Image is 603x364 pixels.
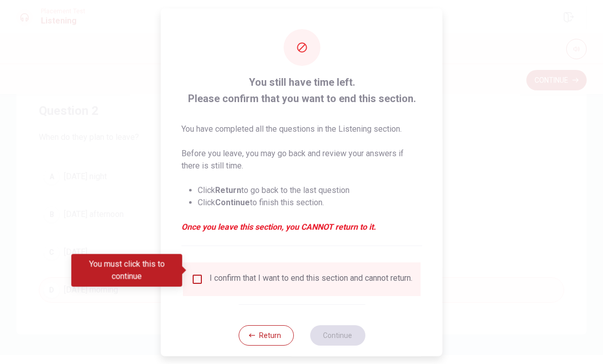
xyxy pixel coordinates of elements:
li: Click to finish this section. [198,196,422,208]
p: Before you leave, you may go back and review your answers if there is still time. [181,147,422,172]
span: You must click this to continue [191,273,203,285]
button: Continue [310,325,365,345]
button: Return [238,325,293,345]
li: Click to go back to the last question [198,184,422,196]
div: You must click this to continue [72,254,182,287]
p: You have completed all the questions in the Listening section. [181,123,422,135]
em: Once you leave this section, you CANNOT return to it. [181,221,422,233]
strong: Return [215,185,241,195]
strong: Continue [215,197,250,207]
div: I confirm that I want to end this section and cannot return. [210,273,412,285]
span: You still have time left. Please confirm that you want to end this section. [181,74,422,106]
